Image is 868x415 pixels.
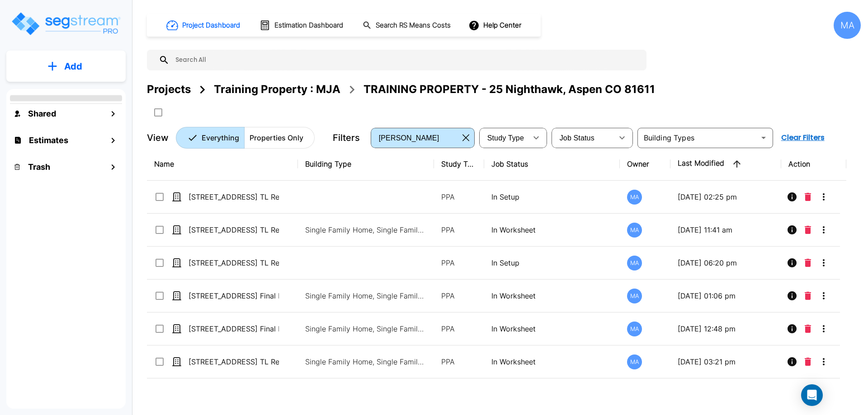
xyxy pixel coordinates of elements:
[801,384,823,406] div: Open Intercom Messenger
[441,257,477,268] p: PPA
[189,224,279,235] p: [STREET_ADDRESS] TL Review_template
[678,257,774,268] p: [DATE] 06:20 pm
[834,12,861,39] div: MA
[202,132,239,143] p: Everything
[376,20,451,31] h1: Search RS Means Costs
[434,148,484,181] th: Study Type
[189,323,279,334] p: [STREET_ADDRESS] Final Review
[778,129,828,147] button: Clear Filters
[441,356,477,367] p: PPA
[620,148,670,181] th: Owner
[783,221,801,239] button: Info
[491,224,613,235] p: In Worksheet
[256,16,348,35] button: Estimation Dashboard
[815,254,833,272] button: More-Options
[627,190,642,205] div: MA
[815,221,833,239] button: More-Options
[170,50,642,70] input: Search All
[441,323,477,334] p: PPA
[627,354,642,369] div: MA
[491,323,613,334] p: In Worksheet
[783,254,801,272] button: Info
[28,161,50,173] h1: Trash
[491,257,613,268] p: In Setup
[801,353,815,371] button: Delete
[678,323,774,334] p: [DATE] 12:48 pm
[6,53,126,79] button: Add
[781,148,847,181] th: Action
[189,356,279,367] p: [STREET_ADDRESS] TL Review
[441,290,477,301] p: PPA
[28,107,56,120] h1: Shared
[757,131,770,144] button: Open
[467,17,525,34] button: Help Center
[305,290,427,301] p: Single Family Home, Single Family Home Site
[815,353,833,371] button: More-Options
[182,20,240,31] h1: Project Dashboard
[815,188,833,206] button: More-Options
[484,148,620,181] th: Job Status
[305,224,427,235] p: Single Family Home, Single Family Home Site
[487,134,524,142] span: Study Type
[189,191,279,202] p: [STREET_ADDRESS] TL Review_template
[274,20,343,31] h1: Estimation Dashboard
[560,134,594,142] span: Job Status
[491,356,613,367] p: In Worksheet
[10,11,121,37] img: Logo
[147,148,298,181] th: Name
[783,320,801,338] button: Info
[553,125,613,150] div: Select
[627,256,642,270] div: MA
[333,131,360,145] p: Filters
[627,322,642,336] div: MA
[627,289,642,303] div: MA
[801,320,815,338] button: Delete
[491,290,613,301] p: In Worksheet
[815,320,833,338] button: More-Options
[801,287,815,305] button: Delete
[214,81,340,98] div: Training Property : MJA
[481,125,527,150] div: Select
[359,17,456,34] button: Search RS Means Costs
[147,131,169,145] p: View
[250,132,303,143] p: Properties Only
[815,287,833,305] button: More-Options
[305,356,427,367] p: Single Family Home, Single Family Home Site
[305,323,427,334] p: Single Family Home, Single Family Home Site
[441,191,477,202] p: PPA
[678,191,774,202] p: [DATE] 02:25 pm
[627,223,642,238] div: MA
[783,287,801,305] button: Info
[801,188,815,206] button: Delete
[189,290,279,301] p: [STREET_ADDRESS] Final Review_template
[163,15,245,35] button: Project Dashboard
[176,127,315,149] div: Platform
[678,290,774,301] p: [DATE] 01:06 pm
[670,148,781,181] th: Last Modified
[783,353,801,371] button: Info
[64,60,82,73] p: Add
[244,127,315,149] button: Properties Only
[29,134,68,146] h1: Estimates
[147,81,191,98] div: Projects
[373,125,459,150] div: Select
[176,127,245,149] button: Everything
[678,224,774,235] p: [DATE] 11:41 am
[783,188,801,206] button: Info
[678,356,774,367] p: [DATE] 03:21 pm
[298,148,434,181] th: Building Type
[640,131,755,144] input: Building Types
[189,257,279,268] p: [STREET_ADDRESS] TL Review_template
[441,224,477,235] p: PPA
[491,191,613,202] p: In Setup
[801,221,815,239] button: Delete
[363,81,655,98] div: TRAINING PROPERTY - 25 Nighthawk, Aspen CO 81611
[801,254,815,272] button: Delete
[149,103,167,121] button: SelectAll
